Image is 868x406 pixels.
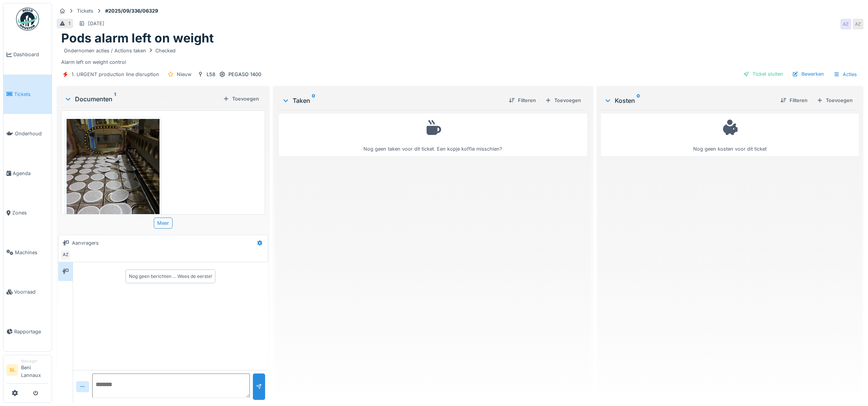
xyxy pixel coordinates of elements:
[7,358,49,384] a: BL ManagerBeni Lannaux
[64,94,220,104] div: Documenten
[13,51,49,58] span: Dashboard
[3,233,52,273] a: Machines
[72,239,99,247] div: Aanvragers
[88,20,104,27] div: [DATE]
[3,35,52,75] a: Dashboard
[606,117,854,153] div: Nog geen kosten voor dit ticket
[14,288,49,296] span: Voorraad
[3,312,52,352] a: Rapportage
[3,272,52,312] a: Voorraad
[60,250,71,260] div: AZ
[61,46,859,66] div: Alarm left on weight control
[13,170,49,177] span: Agenda
[21,358,49,364] div: Manager
[228,71,261,78] div: PEGASO 1400
[740,69,786,79] div: Ticket sluiten
[604,96,774,105] div: Kosten
[154,218,173,229] div: Meer
[114,94,116,104] sup: 1
[3,114,52,154] a: Onderhoud
[840,19,851,29] div: AZ
[61,31,214,45] h1: Pods alarm left on weight
[312,96,315,105] sup: 0
[830,69,860,80] div: Acties
[68,20,70,27] div: 1
[77,7,93,15] div: Tickets
[15,249,49,256] span: Machines
[506,95,539,106] div: Filteren
[16,8,39,31] img: Badge_color-CXgf-gQk.svg
[3,193,52,233] a: Zones
[3,75,52,114] a: Tickets
[15,130,49,137] span: Onderhoud
[220,94,262,104] div: Toevoegen
[284,117,583,153] div: Nog geen taken voor dit ticket. Een kopje koffie misschien?
[3,154,52,193] a: Agenda
[72,71,159,78] div: 1. URGENT production line disruption
[814,95,856,106] div: Toevoegen
[21,358,49,382] li: Beni Lannaux
[129,273,212,280] div: Nog geen berichten … Wees de eerste!
[67,119,160,243] img: zmt4gl5g9z332xybm7vi9fumrflo
[777,95,811,106] div: Filteren
[177,71,191,78] div: Nieuw
[7,364,18,376] li: BL
[12,209,49,216] span: Zones
[102,7,161,15] strong: #2025/09/336/06329
[282,96,503,105] div: Taken
[14,91,49,98] span: Tickets
[637,96,640,105] sup: 0
[853,19,863,29] div: AZ
[207,71,215,78] div: L58
[64,47,176,54] div: Ondernomen acties / Actions taken Checked
[14,328,49,335] span: Rapportage
[542,95,584,106] div: Toevoegen
[789,69,827,79] div: Bewerken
